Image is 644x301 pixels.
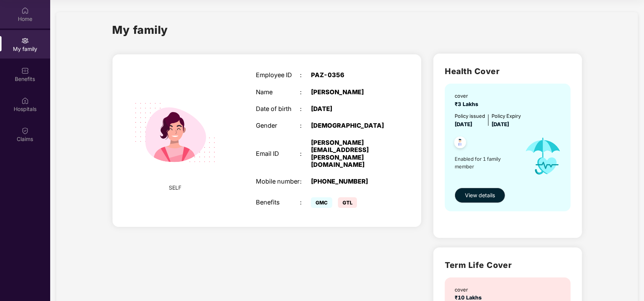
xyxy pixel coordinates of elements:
[445,259,570,271] h2: Term Life Cover
[311,89,388,96] div: [PERSON_NAME]
[311,122,388,129] div: [DEMOGRAPHIC_DATA]
[300,105,311,112] div: :
[451,134,470,153] img: svg+xml;base64,PHN2ZyB4bWxucz0iaHR0cDovL3d3dy53My5vcmcvMjAwMC9zdmciIHdpZHRoPSI0OC45NDMiIGhlaWdodD...
[256,89,300,96] div: Name
[113,21,168,38] h1: My family
[21,37,29,44] img: svg+xml;base64,PHN2ZyB3aWR0aD0iMjAiIGhlaWdodD0iMjAiIHZpZXdCb3g9IjAgMCAyMCAyMCIgZmlsbD0ibm9uZSIgeG...
[300,122,311,129] div: :
[256,178,300,185] div: Mobile number
[21,67,29,74] img: svg+xml;base64,PHN2ZyBpZD0iQmVuZWZpdHMiIHhtbG5zPSJodHRwOi8vd3d3LnczLm9yZy8yMDAwL3N2ZyIgd2lkdGg9Ij...
[300,178,311,185] div: :
[300,150,311,157] div: :
[21,7,29,14] img: svg+xml;base64,PHN2ZyBpZD0iSG9tZSIgeG1sbnM9Imh0dHA6Ly93d3cudzMub3JnLzIwMDAvc3ZnIiB3aWR0aD0iMjAiIG...
[124,82,226,184] img: svg+xml;base64,PHN2ZyB4bWxucz0iaHR0cDovL3d3dy53My5vcmcvMjAwMC9zdmciIHdpZHRoPSIyMjQiIGhlaWdodD0iMT...
[311,71,388,79] div: PAZ-0356
[455,295,485,301] span: ₹10 Lakhs
[311,197,332,208] span: GMC
[256,199,300,206] div: Benefits
[455,188,505,203] button: View details
[455,121,472,127] span: [DATE]
[300,89,311,96] div: :
[517,129,569,184] img: icon
[455,101,481,107] span: ₹3 Lakhs
[169,184,181,192] span: SELF
[300,71,311,79] div: :
[256,150,300,157] div: Email ID
[455,155,517,171] span: Enabled for 1 family member
[21,127,29,135] img: svg+xml;base64,PHN2ZyBpZD0iQ2xhaW0iIHhtbG5zPSJodHRwOi8vd3d3LnczLm9yZy8yMDAwL3N2ZyIgd2lkdGg9IjIwIi...
[256,105,300,112] div: Date of birth
[445,65,570,78] h2: Health Cover
[256,71,300,79] div: Employee ID
[338,197,357,208] span: GTL
[311,139,388,169] div: [PERSON_NAME][EMAIL_ADDRESS][PERSON_NAME][DOMAIN_NAME]
[465,191,495,200] span: View details
[300,199,311,206] div: :
[21,97,29,105] img: svg+xml;base64,PHN2ZyBpZD0iSG9zcGl0YWxzIiB4bWxucz0iaHR0cDovL3d3dy53My5vcmcvMjAwMC9zdmciIHdpZHRoPS...
[455,112,485,120] div: Policy issued
[311,178,388,185] div: [PHONE_NUMBER]
[455,286,485,293] div: cover
[492,121,509,127] span: [DATE]
[455,92,481,100] div: cover
[492,112,521,120] div: Policy Expiry
[256,122,300,129] div: Gender
[311,105,388,112] div: [DATE]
